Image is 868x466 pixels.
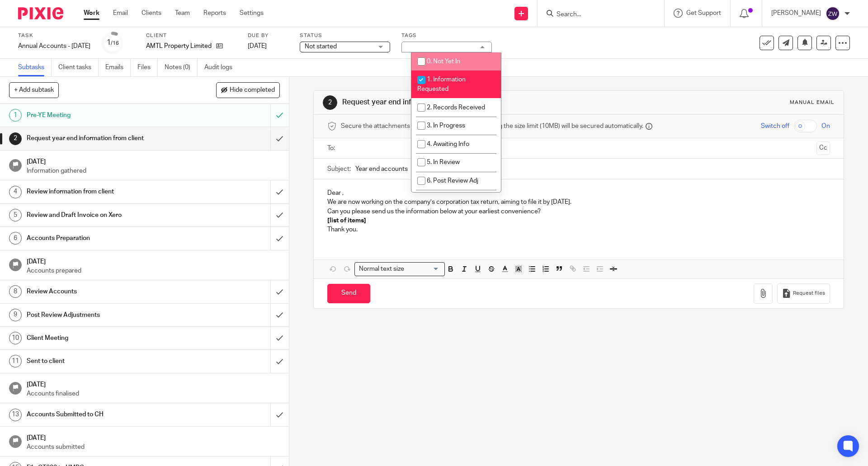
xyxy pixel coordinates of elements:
[27,132,183,145] h1: Request year end information from client
[27,354,183,368] h1: Sent to client
[27,108,183,122] h1: Pre-YE Meeting
[761,122,789,131] span: Switch off
[18,32,90,39] label: Task
[9,109,22,122] div: 1
[771,9,821,18] p: [PERSON_NAME]
[9,186,22,198] div: 4
[248,32,288,39] label: Due by
[793,290,825,297] span: Request files
[327,225,830,234] p: Thank you.
[111,41,119,46] small: /16
[9,82,59,98] button: + Add subtask
[327,198,830,207] p: We are now working on the company’s corporation tax return, aiming to file it by [DATE].
[58,59,99,76] a: Client tasks
[27,408,183,421] h1: Accounts Submitted to CH
[300,32,390,39] label: Status
[27,266,280,275] p: Accounts prepared
[27,185,183,198] h1: Review information from client
[777,283,830,304] button: Request files
[354,262,445,276] div: Search for option
[248,43,267,49] span: [DATE]
[9,332,22,344] div: 10
[816,141,830,155] button: Cc
[27,285,183,298] h1: Review Accounts
[821,122,830,131] span: On
[113,9,128,18] a: Email
[427,104,485,111] span: 2. Records Received
[18,7,63,19] img: Pixie
[9,285,22,298] div: 8
[9,355,22,367] div: 11
[146,32,236,39] label: Client
[204,59,239,76] a: Audit logs
[27,389,280,398] p: Accounts finalised
[327,144,337,153] label: To:
[686,10,721,16] span: Get Support
[323,95,337,110] div: 2
[27,442,280,452] p: Accounts submitted
[790,99,835,106] div: Manual email
[826,6,840,21] img: svg%3E
[165,59,198,76] a: Notes (0)
[203,9,226,18] a: Reports
[240,9,264,18] a: Settings
[427,141,469,147] span: 4. Awaiting Info
[327,188,830,198] p: Dear ,
[216,82,280,98] button: Hide completed
[427,159,460,165] span: 5. In Review
[407,264,439,274] input: Search for option
[27,378,280,389] h1: [DATE]
[146,42,212,51] p: AMTL Property Limited
[401,32,492,39] label: Tags
[18,59,52,76] a: Subtasks
[27,308,183,322] h1: Post Review Adjustments
[137,59,158,76] a: Files
[417,76,466,92] span: 1. Information Requested
[27,208,183,222] h1: Review and Draft Invoice on Xero
[27,431,280,442] h1: [DATE]
[9,132,22,145] div: 2
[142,9,161,18] a: Clients
[230,87,275,94] span: Hide completed
[327,217,366,224] strong: [list of items]
[556,11,637,19] input: Search
[357,264,406,274] span: Normal text size
[327,284,370,303] input: Send
[9,209,22,221] div: 5
[305,43,337,50] span: Not started
[327,165,351,174] label: Subject:
[9,232,22,245] div: 6
[9,409,22,421] div: 13
[105,59,131,76] a: Emails
[175,9,190,18] a: Team
[341,122,643,131] span: Secure the attachments in this message. Files exceeding the size limit (10MB) will be secured aut...
[9,309,22,321] div: 9
[84,9,99,18] a: Work
[27,231,183,245] h1: Accounts Preparation
[107,38,119,48] div: 1
[27,331,183,345] h1: Client Meeting
[327,207,830,216] p: Can you please send us the information below at your earliest convenience?
[27,255,280,266] h1: [DATE]
[27,155,280,166] h1: [DATE]
[427,122,465,129] span: 3. In Progress
[427,58,460,65] span: 0. Not Yet In
[27,166,280,175] p: Information gathered
[342,98,598,107] h1: Request year end information from client
[18,42,90,51] div: Annual Accounts - [DATE]
[18,42,90,51] div: Annual Accounts - July 2025
[427,178,478,184] span: 6. Post Review Adj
